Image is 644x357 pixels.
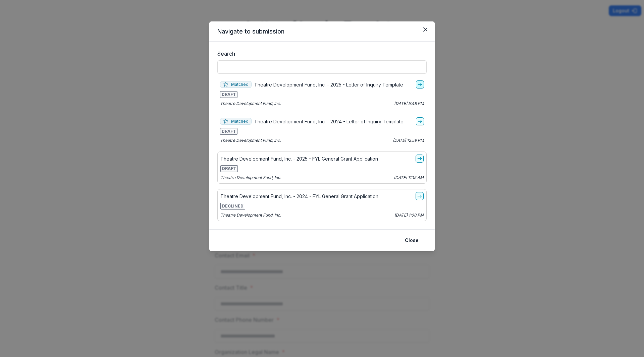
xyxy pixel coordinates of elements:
[220,128,237,135] span: DRAFT
[220,155,378,162] p: Theatre Development Fund, Inc. - 2025 - FYL General Grant Application
[209,21,435,42] header: Navigate to submission
[394,212,424,218] p: [DATE] 1:08 PM
[220,165,238,172] span: DRAFT
[394,175,424,181] p: [DATE] 11:15 AM
[416,117,424,125] a: go-to
[254,81,403,88] p: Theatre Development Fund, Inc. - 2025 - Letter of Inquiry Template
[220,118,252,125] span: Matched
[220,212,281,218] p: Theatre Development Fund, Inc.
[254,118,404,125] p: Theatre Development Fund, Inc. - 2024 - Letter of Inquiry Template
[416,155,424,163] a: go-to
[416,192,424,200] a: go-to
[220,91,237,98] span: DRAFT
[401,235,423,246] button: Close
[220,81,252,88] span: Matched
[416,80,424,88] a: go-to
[220,137,281,143] p: Theatre Development Fund, Inc.
[220,203,245,210] span: DECLINED
[217,50,423,58] label: Search
[220,175,281,181] p: Theatre Development Fund, Inc.
[220,193,378,200] p: Theatre Development Fund, Inc. - 2024 - FYL General Grant Application
[394,101,424,107] p: [DATE] 5:48 PM
[220,101,281,107] p: Theatre Development Fund, Inc.
[420,24,431,35] button: Close
[393,137,424,143] p: [DATE] 12:59 PM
